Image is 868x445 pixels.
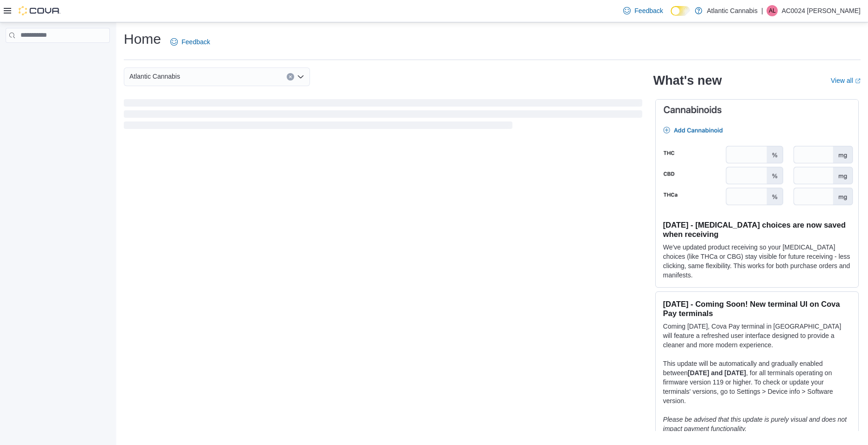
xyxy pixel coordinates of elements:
h1: Home [124,30,161,48]
strong: [DATE] and [DATE] [688,369,746,377]
p: We've updated product receiving so your [MEDICAL_DATA] choices (like THCa or CBG) stay visible fo... [663,243,851,280]
span: Atlantic Cannabis [129,71,180,82]
nav: Complex example [6,45,110,67]
a: Feedback [167,33,214,51]
a: Feedback [619,1,666,20]
em: Please be advised that this update is purely visual and does not impact payment functionality. [663,416,847,432]
div: AC0024 Lalonde Rosalie [767,5,778,16]
span: AL [769,5,776,16]
p: | [761,5,763,16]
img: Cova [19,6,61,15]
a: View allExternal link [831,77,861,84]
button: Open list of options [297,73,304,81]
h3: [DATE] - [MEDICAL_DATA] choices are now saved when receiving [663,220,851,239]
span: Loading [124,101,642,131]
p: This update will be automatically and gradually enabled between , for all terminals operating on ... [663,359,851,405]
input: Dark Mode [671,6,690,16]
p: AC0024 [PERSON_NAME] [781,5,861,16]
span: Feedback [634,6,663,15]
span: Feedback [182,37,210,47]
svg: External link [855,78,861,84]
p: Coming [DATE], Cova Pay terminal in [GEOGRAPHIC_DATA] will feature a refreshed user interface des... [663,322,851,350]
h2: What's new [653,73,722,88]
button: Clear input [287,73,294,81]
h3: [DATE] - Coming Soon! New terminal UI on Cova Pay terminals [663,299,851,318]
p: Atlantic Cannabis [707,5,758,16]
